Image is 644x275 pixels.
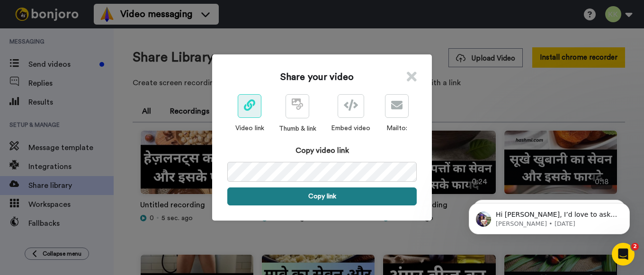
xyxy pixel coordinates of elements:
span: Hi [PERSON_NAME], I’d love to ask you a quick question: If [PERSON_NAME] could introduce a new fe... [41,27,162,82]
p: Message from Amy, sent 3w ago [41,36,163,45]
div: Mailto: [385,124,409,133]
button: Copy link [227,187,417,205]
div: Embed video [331,124,370,133]
div: Video link [235,124,264,133]
iframe: Intercom live chat [612,243,635,266]
div: Copy video link [227,145,417,156]
h1: Share your video [280,71,354,84]
iframe: Intercom notifications message [455,183,644,249]
span: 2 [631,243,639,250]
div: Thumb & link [279,124,316,133]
